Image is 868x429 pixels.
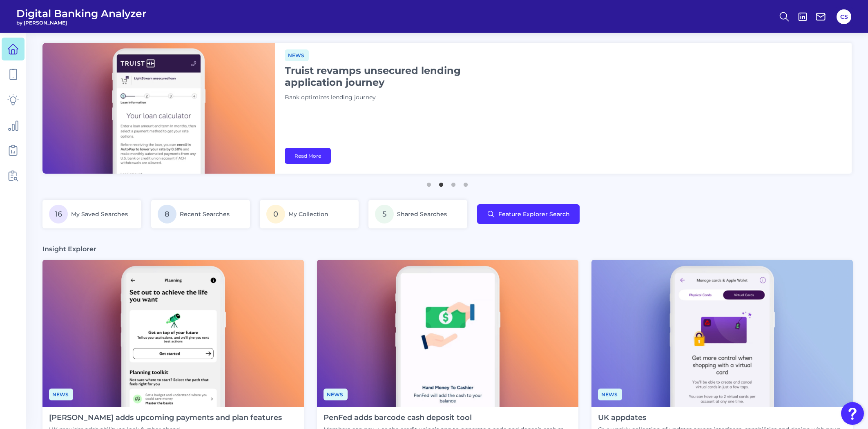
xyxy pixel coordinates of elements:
button: 2 [437,179,445,187]
button: 4 [462,179,470,187]
button: Feature Explorer Search [477,204,580,224]
span: by [PERSON_NAME] [16,20,147,26]
button: CS [837,9,851,24]
span: 8 [158,205,176,223]
span: News [324,389,348,400]
h4: PenFed adds barcode cash deposit tool [324,413,572,422]
a: Read More [285,148,331,164]
span: 5 [375,205,394,223]
button: 3 [449,179,457,187]
a: News [49,390,73,398]
span: 16 [49,205,68,223]
h3: Insight Explorer [42,245,96,253]
span: My Saved Searches [71,210,128,218]
a: 16My Saved Searches [42,200,141,228]
img: News - Phone (4).png [42,260,304,407]
h4: [PERSON_NAME] adds upcoming payments and plan features [49,413,282,422]
span: News [49,389,73,400]
img: News - Phone.png [317,260,578,407]
img: bannerImg [42,43,275,174]
a: 5Shared Searches [368,200,467,228]
span: Feature Explorer Search [498,211,570,217]
span: News [285,49,309,61]
span: Recent Searches [180,210,230,218]
button: Open Resource Center [841,402,864,425]
span: Digital Banking Analyzer [16,7,147,20]
a: News [598,390,622,398]
button: 1 [425,179,433,187]
span: 0 [266,205,285,223]
span: News [598,389,622,400]
a: 8Recent Searches [151,200,250,228]
a: News [285,51,309,59]
p: Bank optimizes lending journey [285,93,489,102]
img: Appdates - Phone (9).png [591,260,853,407]
a: 0My Collection [260,200,359,228]
h4: UK appdates [598,413,846,422]
a: News [324,390,348,398]
h1: Truist revamps unsecured lending application journey [285,65,489,88]
span: My Collection [288,210,328,218]
span: Shared Searches [397,210,447,218]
